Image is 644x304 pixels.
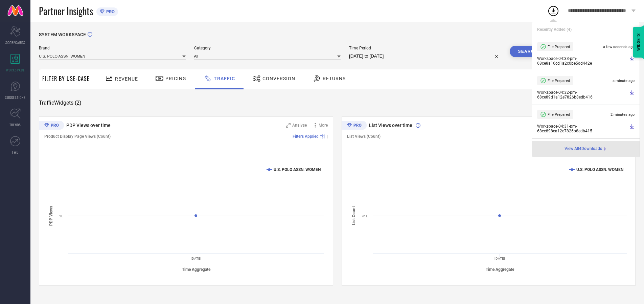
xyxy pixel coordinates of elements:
[293,134,319,139] span: Filters Applied
[565,146,607,152] div: Open download page
[12,150,19,155] span: FWD
[105,9,115,14] span: PRO
[349,52,501,60] input: Select time period
[548,79,570,83] span: File Prepared
[347,134,381,139] span: List Views (Count)
[362,214,368,218] text: 41L
[510,46,546,57] button: Search
[565,146,607,152] a: View All4Downloads
[49,205,53,225] tspan: PDP Views
[39,46,186,50] span: Brand
[537,124,627,133] span: Workspace - 04:31-pm - 68ce898ea12e7826b8edb415
[629,90,635,100] a: Download
[547,5,559,17] div: Open download list
[603,45,635,49] span: a few seconds ago
[286,123,291,128] svg: Zoom
[6,67,25,72] span: WORKSPACE
[5,95,26,100] span: SUGGESTIONS
[274,167,321,172] text: U.S. POLO ASSN. WOMEN
[214,76,235,81] span: Traffic
[548,112,570,117] span: File Prepared
[5,40,25,45] span: SCORECARDS
[191,257,201,260] text: [DATE]
[611,112,635,117] span: 2 minutes ago
[548,45,570,49] span: File Prepared
[39,121,64,131] div: Premium
[44,134,111,139] span: Product Display Page Views (Count)
[576,167,623,172] text: U.S. POLO ASSN. WOMEN
[59,214,63,218] text: 1L
[66,123,111,128] span: PDP Views over time
[495,257,505,260] text: [DATE]
[182,267,211,272] tspan: Time Aggregate
[629,56,635,66] a: Download
[165,76,186,81] span: Pricing
[369,123,412,128] span: List Views over time
[42,74,90,83] span: Filter By Use-Case
[537,56,627,66] span: Workspace - 04:33-pm - 68ce8a16cd1a2c0be5dd442e
[262,76,295,81] span: Conversion
[115,76,138,82] span: Revenue
[323,76,346,81] span: Returns
[342,121,367,131] div: Premium
[537,90,627,100] span: Workspace - 04:32-pm - 68ce89d1a12e7826b8edb416
[194,46,341,50] span: Category
[485,267,514,272] tspan: Time Aggregate
[349,46,501,50] span: Time Period
[292,123,307,128] span: Analyse
[39,4,93,18] span: Partner Insights
[39,100,82,106] span: Traffic Widgets ( 2 )
[39,32,86,37] span: SYSTEM WORKSPACE
[629,124,635,133] a: Download
[9,122,21,127] span: TRENDS
[327,134,328,139] span: |
[351,206,356,225] tspan: List Count
[319,123,328,128] span: More
[613,79,635,83] span: a minute ago
[565,146,602,152] span: View All 4 Downloads
[537,27,572,32] span: Recently Added ( 4 )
